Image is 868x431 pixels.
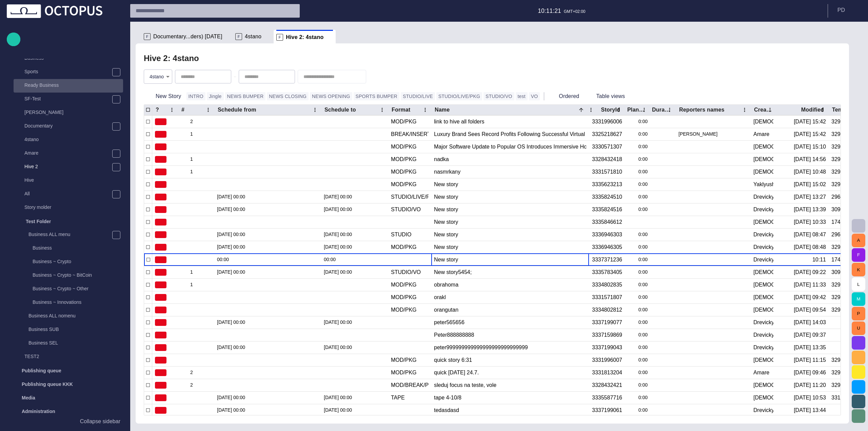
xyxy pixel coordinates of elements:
[434,216,586,228] div: New story
[852,307,865,320] button: P
[753,131,769,138] div: Amare
[434,304,586,316] div: orangutan
[801,106,824,113] div: Modified
[434,316,586,329] div: peter565656
[753,206,773,213] div: Drevicky
[324,241,386,253] div: 8/18 00:00
[831,218,851,226] div: 1747777298
[434,341,586,354] div: peter999999999999999999999999999
[812,256,826,263] div: 10:11
[794,118,826,125] div: 8/18 15:42
[753,281,773,289] div: Vedra
[753,231,773,238] div: Drevicky
[753,181,773,188] div: Yaklyushyn
[628,203,648,216] div: 0:00
[11,147,123,160] div: Amare
[484,92,514,100] button: STUDIO/VO
[794,356,826,364] div: 7/25 11:15
[627,106,646,113] div: Plan dur
[592,394,622,401] div: 3335587716
[831,356,851,364] div: 3298514337
[217,254,318,266] div: 00:00
[391,168,417,176] div: MOD/PKG
[144,33,151,40] p: F
[753,381,773,389] div: Vedra
[181,106,184,113] div: #
[592,356,622,364] div: 3331996007
[217,241,318,253] div: 8/18 00:00
[391,243,417,251] div: MOD/PKG
[181,367,212,379] div: 2
[639,105,649,115] button: Plan dur column menu
[434,116,586,128] div: link to hive all folders
[794,306,826,314] div: 8/8 09:54
[753,306,773,314] div: Vedra
[217,266,318,278] div: 8/12 00:00
[24,122,112,129] p: Documentary
[19,269,123,282] div: Business ~ Crypto ~ BitCoin
[324,392,386,404] div: 8/10 00:00
[753,118,773,125] div: Vedra
[628,329,648,341] div: 0:00
[324,191,386,203] div: 8/12 00:00
[628,254,648,266] div: 0:00
[391,156,417,163] div: MOD/PKG
[7,391,123,405] div: Media
[628,266,648,278] div: 0:00
[794,206,826,213] div: 8/12 13:39
[584,90,637,102] button: Table views
[794,394,826,401] div: 8/11 10:53
[144,70,172,83] div: 4stano
[28,339,123,346] p: Business SEL
[11,201,123,215] div: Story molder
[11,65,123,79] div: Sports
[391,143,417,151] div: MOD/PKG
[181,166,212,178] div: 1
[516,92,528,100] button: test
[831,206,851,213] div: 3095301351
[324,266,386,278] div: 8/12 00:00
[794,369,826,376] div: 8/14 09:46
[22,367,61,374] p: Publishing queue
[628,178,648,191] div: 0:00
[831,306,851,314] div: 3298514337
[24,136,123,143] p: 4stano
[831,131,851,138] div: 3298514337
[852,277,865,291] button: L
[420,105,430,115] button: Format column menu
[592,281,622,289] div: 3334802835
[434,166,586,178] div: nasmrkany
[592,193,622,201] div: 3335824510
[678,128,748,140] div: McKenney
[586,105,596,115] button: Name column menu
[391,181,417,188] div: MOD/PKG
[217,203,318,216] div: 8/12 00:00
[628,279,648,291] div: 0:00
[831,231,851,238] div: 2960390588
[529,92,540,100] button: VO
[592,344,622,351] div: 3337199043
[310,105,320,115] button: Schedule from column menu
[167,105,177,115] button: ? column menu
[235,33,242,40] p: F
[794,156,826,163] div: 7/22 14:56
[592,181,622,188] div: 3335623213
[217,404,318,416] div: 8/19 00:00
[217,392,318,404] div: 8/4 00:00
[11,174,123,188] div: Hive
[24,177,123,183] p: Hive
[628,116,648,128] div: 0:00
[324,254,386,266] div: 00:00
[24,150,112,156] p: Amare
[592,331,622,339] div: 3337159869
[391,193,429,201] div: STUDIO/LIVE/PKG
[434,279,586,291] div: obrahoma
[753,156,773,163] div: Vedra
[794,168,826,176] div: 7/25 10:48
[794,243,826,251] div: 8/18 08:48
[831,269,851,276] div: 3095301351
[217,229,318,241] div: 8/18 00:00
[401,92,435,100] button: STUDIO/LIVE
[592,231,622,238] div: 3336946303
[628,191,648,203] div: 0:00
